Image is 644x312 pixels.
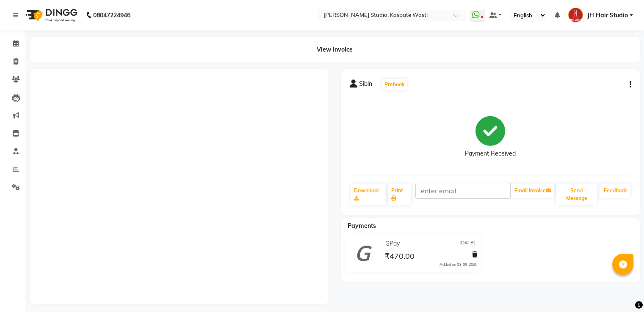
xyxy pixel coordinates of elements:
span: ₹470.00 [385,251,415,263]
button: Prebook [382,79,407,90]
a: Feedback [600,183,630,198]
span: JH Hair Studio [587,11,628,20]
a: Download [351,183,387,205]
div: Payment Received [465,149,516,158]
input: enter email [415,183,511,199]
a: Print [388,183,411,205]
span: GPay [385,239,400,248]
div: View Invoice [30,37,640,63]
span: Payments [348,222,376,230]
button: Send Message [556,183,597,205]
button: Email Invoice [511,183,554,198]
span: [DATE] [459,239,475,248]
div: Added on 03-09-2025 [439,262,477,268]
img: logo [22,3,80,27]
img: JH Hair Studio [568,8,583,22]
span: Sibin [359,79,372,91]
b: 08047224946 [93,3,130,27]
